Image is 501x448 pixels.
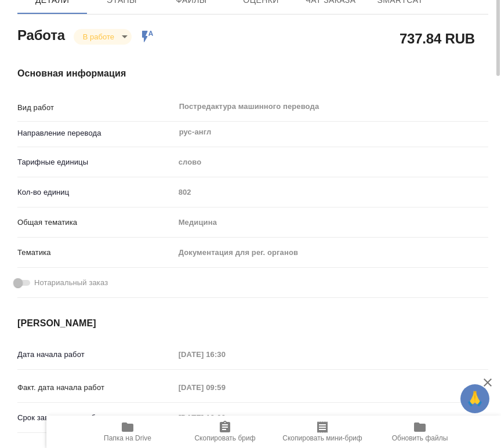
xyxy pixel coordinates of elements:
h2: 737.84 RUB [400,28,475,48]
span: Папка на Drive [104,434,151,442]
p: Тарифные единицы [17,156,175,168]
button: Скопировать бриф [176,416,274,448]
p: Кол-во единиц [17,187,175,198]
span: Нотариальный заказ [34,277,108,289]
p: Срок завершения работ [17,412,175,424]
input: Пустое поле [175,346,276,363]
input: Пустое поле [175,379,276,396]
p: Факт. дата начала работ [17,382,175,394]
p: Общая тематика [17,217,175,228]
button: Скопировать мини-бриф [274,416,371,448]
h4: Основная информация [17,67,488,81]
button: 🙏 [460,384,489,413]
span: 🙏 [465,387,485,411]
h2: Работа [17,24,65,45]
p: Тематика [17,247,175,258]
span: Обновить файлы [392,434,448,442]
h4: [PERSON_NAME] [17,316,488,330]
div: Медицина [175,213,488,232]
p: Направление перевода [17,128,175,139]
div: В работе [74,29,132,45]
p: Вид работ [17,102,175,114]
input: Пустое поле [175,184,488,201]
div: слово [175,152,488,172]
span: Скопировать бриф [194,434,255,442]
span: Скопировать мини-бриф [282,434,362,442]
button: Папка на Drive [79,416,176,448]
button: Обновить файлы [371,416,469,448]
p: Дата начала работ [17,349,175,360]
input: Пустое поле [175,409,276,426]
div: Документация для рег. органов [175,243,488,263]
button: В работе [79,32,118,42]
